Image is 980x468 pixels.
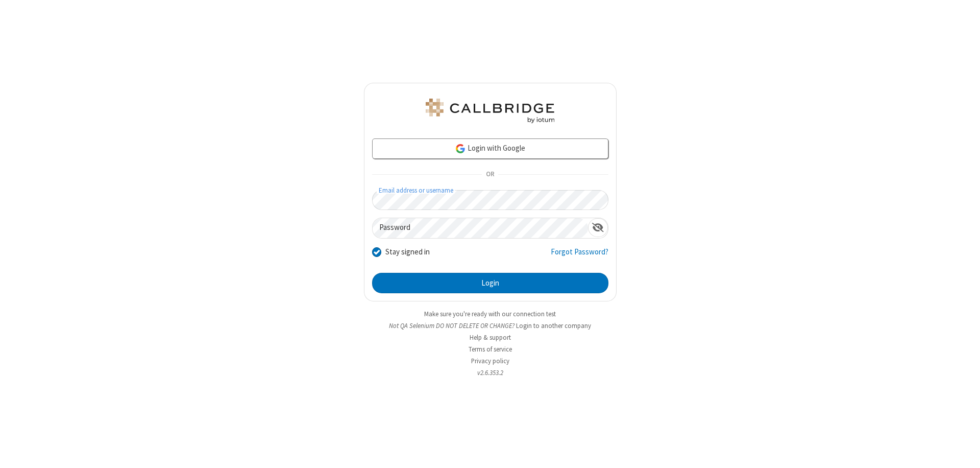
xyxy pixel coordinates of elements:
span: OR [482,168,498,182]
a: Make sure you're ready with our connection test [424,310,556,318]
input: Password [373,218,588,238]
li: Not QA Selenium DO NOT DELETE OR CHANGE? [364,321,617,331]
a: Privacy policy [471,357,509,365]
a: Terms of service [469,345,512,354]
input: Email address or username [372,190,608,210]
a: Login with Google [372,138,608,159]
img: google-icon.png [455,143,466,154]
li: v2.6.353.2 [364,368,617,378]
button: Login to another company [516,321,591,331]
label: Stay signed in [385,246,430,258]
button: Login [372,273,608,293]
img: QA Selenium DO NOT DELETE OR CHANGE [424,99,556,123]
div: Show password [588,218,608,237]
a: Help & support [470,333,511,342]
a: Forgot Password? [551,246,608,266]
